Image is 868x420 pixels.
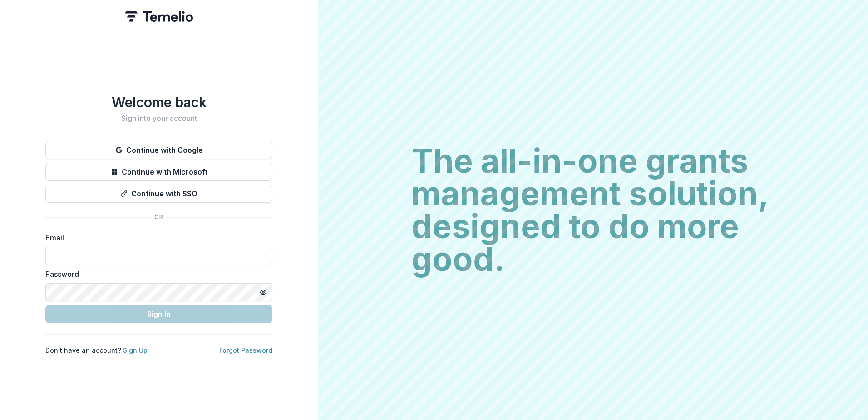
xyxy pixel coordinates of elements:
img: Temelio [125,11,193,22]
label: Email [45,232,267,243]
p: Don't have an account? [45,345,148,355]
a: Forgot Password [219,346,272,354]
label: Password [45,269,267,280]
h1: Welcome back [45,94,272,110]
button: Continue with Microsoft [45,163,272,181]
a: Sign Up [123,346,148,354]
button: Continue with Google [45,141,272,159]
h2: Sign into your account [45,114,272,123]
button: Sign In [45,305,272,323]
button: Toggle password visibility [256,285,271,300]
button: Continue with SSO [45,185,272,203]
